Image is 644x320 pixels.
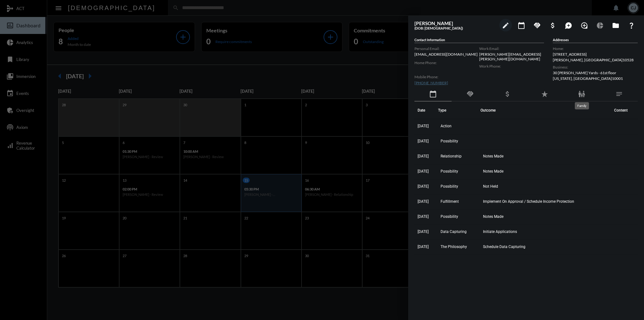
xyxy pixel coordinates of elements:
a: [PHONE_NUMBER] [414,80,448,85]
span: [DATE] [418,214,429,219]
h5: (DOB: [DEMOGRAPHIC_DATA]) [414,26,496,30]
span: [DATE] [418,184,429,189]
mat-icon: family_restroom [578,90,586,98]
mat-icon: maps_ugc [565,22,572,29]
span: Fulfillment [441,199,459,204]
span: [DATE] [418,154,429,158]
span: Not Held [483,184,498,189]
p: [EMAIL_ADDRESS][DOMAIN_NAME] [414,52,479,57]
p: [PERSON_NAME] , [GEOGRAPHIC_DATA] 10528 [553,58,638,62]
span: [DATE] [418,199,429,204]
p: [PERSON_NAME][EMAIL_ADDRESS][PERSON_NAME][DOMAIN_NAME] [479,52,544,61]
label: Home Phone: [414,60,479,65]
label: Work Email: [479,46,544,51]
button: Add Business [547,19,559,31]
h5: Contact Information [414,38,544,43]
span: Schedule Data Capturing [483,245,525,249]
button: Add Introduction [578,19,591,31]
span: Notes Made [483,169,503,174]
span: [DATE] [418,124,429,128]
button: What If? [625,19,638,31]
button: Data Capturing Calculator [594,19,606,31]
span: [DATE] [418,139,429,143]
label: Personal Email: [414,46,479,51]
th: Outcome [480,102,611,119]
mat-icon: question_mark [628,22,635,29]
span: Possibility [441,184,458,189]
mat-icon: attach_money [504,90,511,98]
span: The Philosophy [441,245,467,249]
span: Possibility [441,214,458,219]
mat-icon: handshake [466,90,474,98]
p: [STREET_ADDRESS] [553,52,638,57]
span: Possibility [441,169,458,174]
mat-icon: calendar_today [518,22,525,29]
th: Content [611,102,638,119]
button: Archives [609,19,622,31]
label: Work Phone: [479,64,544,69]
span: Possibility [441,139,458,143]
label: Mobile Phone: [414,74,479,79]
button: Add meeting [515,19,528,31]
span: Relationship [441,154,462,158]
span: Notes Made [483,154,503,158]
mat-icon: star_rate [541,90,548,98]
span: Initiate Applications [483,229,517,234]
mat-icon: calendar_today [429,90,437,98]
span: [DATE] [418,169,429,174]
mat-icon: notes [615,90,623,98]
span: Implement On Approval / Schedule Income Protection [483,199,574,204]
span: Action [441,124,452,128]
span: [DATE] [418,229,429,234]
button: Add Commitment [531,19,543,31]
button: edit person [499,19,512,31]
h3: [PERSON_NAME] [414,20,496,26]
span: Data Capturing [441,229,467,234]
h5: Addresses [553,38,638,43]
label: Home: [553,46,638,51]
mat-icon: pie_chart [596,22,604,29]
mat-icon: attach_money [549,22,557,29]
p: 30 [PERSON_NAME] Yards - 61st floor [553,70,638,75]
mat-icon: loupe [580,22,588,29]
mat-icon: folder [612,22,619,29]
label: Business: [553,65,638,69]
th: Date [414,102,438,119]
th: Type [438,102,480,119]
mat-icon: edit [502,22,509,29]
mat-icon: handshake [533,22,541,29]
button: Add Mention [562,19,575,31]
div: Family [575,102,589,109]
span: Notes Made [483,214,503,219]
p: [US_STATE] , [GEOGRAPHIC_DATA] 10001 [553,76,638,81]
span: [DATE] [418,245,429,249]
